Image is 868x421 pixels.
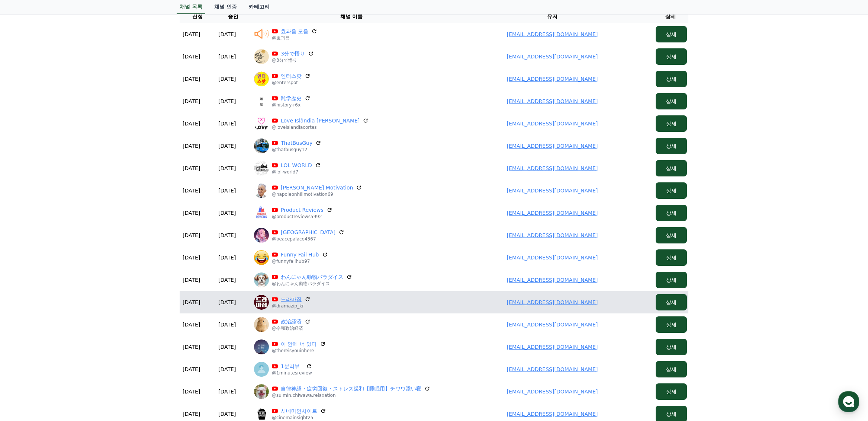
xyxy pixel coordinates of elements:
[272,258,328,264] p: @funnyfailhub97
[656,31,687,37] a: 상세
[507,255,598,261] a: [EMAIL_ADDRESS][DOMAIN_NAME]
[281,206,324,214] a: Product Reviews
[272,35,317,41] p: @효과음
[507,76,598,82] a: [EMAIL_ADDRESS][DOMAIN_NAME]
[507,54,598,60] a: [EMAIL_ADDRESS][DOMAIN_NAME]
[254,116,269,131] img: Love Islândia Cortes
[656,210,687,216] a: 상세
[656,188,687,194] a: 상세
[656,272,687,288] button: 상세
[281,296,302,303] a: 드라마집
[507,411,598,417] a: [EMAIL_ADDRESS][DOMAIN_NAME]
[183,31,200,38] p: [DATE]
[656,182,687,199] button: 상세
[254,183,269,198] img: Napoleon Hill Motivation
[653,10,688,23] th: 상세
[656,366,687,372] a: 상세
[656,138,687,154] button: 상세
[272,348,326,354] p: @thereisyouinhere
[272,415,326,421] p: @cinemainsight25
[2,236,49,255] a: 홈
[183,187,200,194] p: [DATE]
[281,385,421,392] a: 自律神経・疲労回復・ストレス緩和【睡眠用】チワワ添い寝
[251,10,452,23] th: 채널 이름
[281,28,308,35] a: 효과음 모음
[272,57,314,63] p: @3分で悟り
[218,388,236,395] p: [DATE]
[183,232,200,239] p: [DATE]
[656,411,687,417] a: 상세
[218,187,236,194] p: [DATE]
[656,389,687,395] a: 상세
[656,26,687,42] button: 상세
[218,98,236,105] p: [DATE]
[507,31,598,37] a: [EMAIL_ADDRESS][DOMAIN_NAME]
[183,321,200,328] p: [DATE]
[218,165,236,172] p: [DATE]
[452,10,653,23] th: 유저
[254,272,269,287] img: わんにゃん動物パラダイス
[183,343,200,351] p: [DATE]
[281,251,319,258] a: Funny Fail Hub
[272,392,430,398] p: @suimin.chiwawa.relaxation
[254,317,269,332] img: 政治経済
[281,407,317,415] a: 시네마인사이트
[254,339,269,354] img: 이 안에 너 있다
[254,250,269,265] img: Funny Fail Hub
[272,325,311,331] p: @令和政治経済
[49,236,96,255] a: 대화
[183,142,200,150] p: [DATE]
[281,363,303,370] a: 1분리뷰
[272,124,369,130] p: @loveislandiacortes
[272,214,332,220] p: @productreviews5992
[656,205,687,221] button: 상세
[656,54,687,60] a: 상세
[183,254,200,261] p: [DATE]
[254,362,269,377] img: 1분리뷰
[507,165,598,171] a: [EMAIL_ADDRESS][DOMAIN_NAME]
[281,95,302,102] a: 雑学歴史
[254,161,269,176] img: LOL WORLD
[218,53,236,60] p: [DATE]
[183,75,200,83] p: [DATE]
[254,228,269,243] img: Peace Palace
[218,366,236,373] p: [DATE]
[656,249,687,266] button: 상세
[218,299,236,306] p: [DATE]
[281,184,353,191] a: [PERSON_NAME] Motivation
[183,120,200,127] p: [DATE]
[218,142,236,150] p: [DATE]
[656,255,687,261] a: 상세
[656,98,687,104] a: 상세
[272,80,311,86] p: @enterspot
[507,121,598,127] a: [EMAIL_ADDRESS][DOMAIN_NAME]
[215,10,251,23] th: 승인
[183,388,200,395] p: [DATE]
[180,10,215,23] th: 신청
[183,366,200,373] p: [DATE]
[281,117,360,124] a: Love Islândia [PERSON_NAME]
[281,318,302,325] a: 政治経済
[656,361,687,377] button: 상세
[272,236,344,242] p: @peacepalace4367
[507,366,598,372] a: [EMAIL_ADDRESS][DOMAIN_NAME]
[183,410,200,418] p: [DATE]
[656,76,687,82] a: 상세
[281,340,317,348] a: 이 안에 너 있다
[218,75,236,83] p: [DATE]
[115,247,124,253] span: 설정
[656,115,687,132] button: 상세
[272,147,321,153] p: @thatbusguy12
[183,165,200,172] p: [DATE]
[183,209,200,217] p: [DATE]
[254,384,269,399] img: 自律神経・疲労回復・ストレス緩和【睡眠用】チワワ添い寝
[656,339,687,355] button: 상세
[272,169,321,175] p: @lol-world7
[218,321,236,328] p: [DATE]
[254,205,269,220] img: Product Reviews
[656,383,687,400] button: 상세
[23,247,28,253] span: 홈
[96,236,143,255] a: 설정
[183,98,200,105] p: [DATE]
[218,276,236,284] p: [DATE]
